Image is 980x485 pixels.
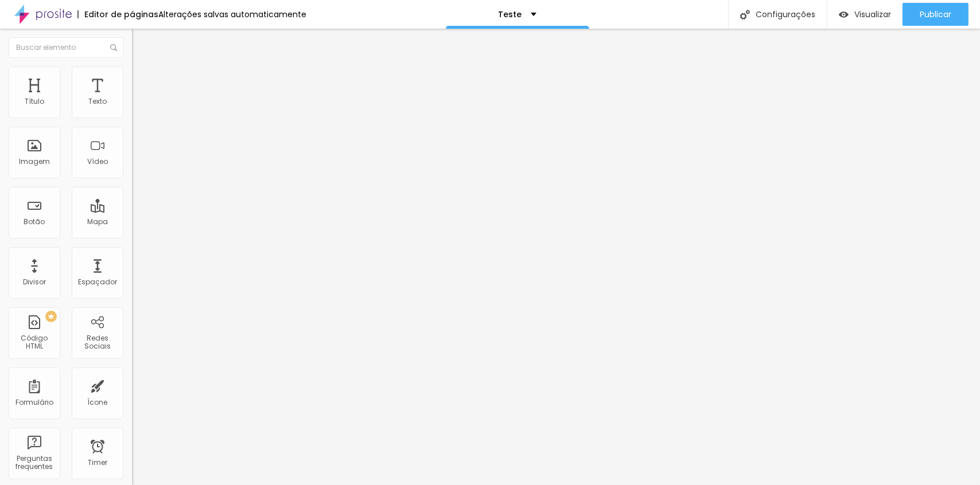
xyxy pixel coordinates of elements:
div: Imagem [19,158,50,166]
div: Perguntas frequentes [11,455,57,471]
div: Redes Sociais [75,334,120,351]
div: Espaçador [78,278,117,286]
input: Buscar elemento [9,37,123,58]
div: Botão [24,218,45,226]
div: Vídeo [87,158,108,166]
div: Título [25,97,44,105]
div: Editor de páginas [77,10,158,18]
iframe: Editor [132,29,980,485]
div: Texto [88,97,107,105]
img: Icone [740,10,750,19]
span: Publicar [920,10,951,19]
div: Alterações salvas automaticamente [158,10,306,18]
div: Formulário [15,398,53,406]
img: view-1.svg [839,10,849,19]
div: Código HTML [11,334,57,351]
button: Publicar [903,3,969,26]
div: Timer [88,459,107,467]
p: Teste [499,10,522,18]
div: Ícone [88,398,108,406]
img: Icone [110,44,117,51]
div: Mapa [87,218,108,226]
div: Divisor [23,278,46,286]
span: Visualizar [854,10,891,19]
button: Visualizar [827,3,903,26]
